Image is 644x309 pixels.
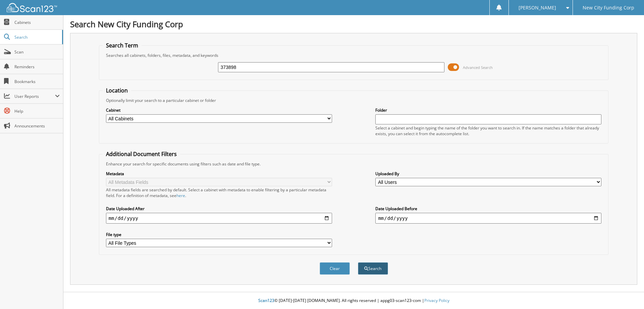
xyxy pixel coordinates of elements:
span: Advanced Search [463,65,493,70]
div: Enhance your search for specific documents using filters such as date and file type. [103,161,605,167]
div: © [DATE]-[DATE] [DOMAIN_NAME]. All rights reserved | appg03-scan123-com | [63,293,644,309]
span: New City Funding Corp [583,6,634,10]
div: Select a cabinet and begin typing the name of the folder you want to search in. If the name match... [375,125,601,137]
button: Clear [320,262,350,275]
label: File type [106,232,332,237]
span: User Reports [14,93,55,99]
h1: Search New City Funding Corp [70,18,637,30]
div: Searches all cabinets, folders, files, metadata, and keywords [103,52,605,58]
legend: Additional Document Filters [103,150,180,158]
label: Date Uploaded Before [375,206,601,211]
iframe: Chat Widget [610,277,644,309]
span: Search [14,34,59,40]
span: [PERSON_NAME] [519,6,556,10]
legend: Location [103,87,131,94]
a: here [176,193,185,198]
label: Cabinet [106,107,332,113]
div: All metadata fields are searched by default. Select a cabinet with metadata to enable filtering b... [106,187,332,198]
input: start [106,213,332,224]
span: Announcements [14,123,60,129]
div: Optionally limit your search to a particular cabinet or folder [103,98,605,103]
span: Bookmarks [14,79,60,84]
button: Search [358,262,388,275]
input: end [375,213,601,224]
legend: Search Term [103,42,142,49]
label: Date Uploaded After [106,206,332,211]
img: scan123-logo-white.svg [7,3,57,12]
span: Cabinets [14,20,60,25]
label: Folder [375,107,601,113]
span: Help [14,108,60,114]
span: Scan [14,49,60,55]
span: Scan123 [258,298,274,303]
label: Metadata [106,171,332,177]
label: Uploaded By [375,171,601,177]
a: Privacy Policy [424,298,449,303]
span: Reminders [14,64,60,70]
